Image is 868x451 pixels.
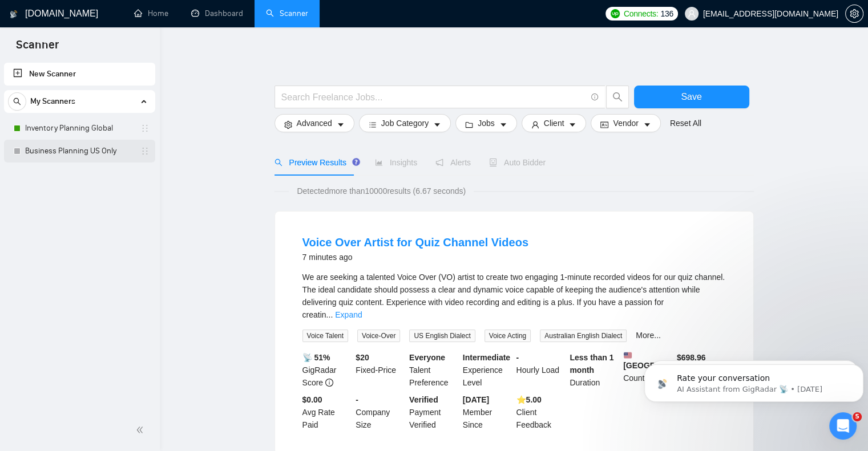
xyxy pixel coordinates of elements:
a: setting [845,9,863,18]
button: setting [845,5,863,23]
a: Expand [335,310,362,319]
a: searchScanner [266,9,308,18]
span: Client [544,117,564,129]
span: area-chart [375,159,383,166]
span: caret-down [643,120,651,129]
span: double-left [136,424,147,436]
b: $ 20 [356,353,369,362]
span: search [607,92,628,102]
span: We are seeking a talented Voice Over (VO) artist to create two engaging 1-minute recorded videos ... [302,273,725,319]
b: Intermediate [463,353,510,362]
span: setting [846,9,863,18]
span: Advanced [297,117,332,129]
a: Inventory Planning Global [25,117,134,140]
span: 5 [853,412,862,421]
span: folder [465,120,473,129]
span: holder [140,124,150,133]
div: Client Feedback [514,393,568,431]
div: We are seeking a talented Voice Over (VO) artist to create two engaging 1-minute recorded videos ... [302,271,726,321]
button: settingAdvancedcaret-down [274,114,354,132]
button: idcardVendorcaret-down [591,114,660,132]
b: Less than 1 month [570,353,613,375]
span: info-circle [591,94,599,101]
button: barsJob Categorycaret-down [359,114,451,132]
input: Search Freelance Jobs... [281,90,586,104]
span: caret-down [568,120,576,129]
a: Reset All [670,117,701,129]
span: info-circle [325,379,333,387]
span: Jobs [478,117,495,129]
img: logo [10,5,18,23]
div: Duration [567,351,621,389]
div: Tooltip anchor [351,157,361,167]
iframe: Intercom notifications message [640,340,868,420]
span: Voice Talent [302,330,349,342]
span: Scanner [7,36,68,60]
span: Vendor [613,117,638,129]
span: Detected more than 10000 results (6.67 seconds) [289,185,474,197]
img: 🇺🇸 [624,351,632,359]
b: - [516,353,519,362]
a: New Scanner [13,63,146,86]
div: Hourly Load [514,351,568,389]
span: Save [681,90,701,104]
button: userClientcaret-down [522,114,587,132]
span: search [274,159,282,166]
span: idcard [600,120,608,129]
b: [GEOGRAPHIC_DATA] [623,351,709,370]
div: Payment Verified [407,393,461,431]
span: Insights [375,158,417,167]
span: US English Dialect [409,330,475,342]
div: Avg Rate Paid [300,393,354,431]
b: - [356,395,358,404]
b: 📡 51% [302,353,330,362]
span: bars [369,120,377,129]
a: Voice Over Artist for Quiz Channel Videos [302,236,528,249]
span: holder [140,147,150,156]
b: Everyone [409,353,445,362]
iframe: Intercom live chat [829,412,857,440]
button: search [8,92,26,111]
div: Member Since [461,393,514,431]
b: Verified [409,395,438,404]
div: GigRadar Score [300,351,354,389]
span: robot [489,159,497,166]
b: ⭐️ 5.00 [516,395,542,404]
div: 7 minutes ago [302,250,528,264]
button: search [606,86,629,108]
span: caret-down [337,120,345,129]
span: My Scanners [30,90,75,113]
a: homeHome [134,9,168,18]
span: Voice-Over [357,330,400,342]
a: Business Planning US Only [25,140,134,162]
span: caret-down [499,120,507,129]
span: ... [326,310,333,319]
a: More... [636,331,661,340]
li: My Scanners [4,90,155,162]
span: setting [284,120,292,129]
span: Auto Bidder [489,158,546,167]
span: Job Category [381,117,429,129]
span: search [9,97,26,105]
span: Connects: [624,7,658,20]
span: Preview Results [274,158,357,167]
div: Experience Level [461,351,514,389]
span: Alerts [435,158,471,167]
button: folderJobscaret-down [455,114,517,132]
b: $0.00 [302,395,322,404]
span: caret-down [433,120,441,129]
div: Fixed-Price [353,351,407,389]
span: Australian English Dialect [540,330,627,342]
b: [DATE] [463,395,489,404]
span: 136 [660,7,673,20]
img: upwork-logo.png [611,9,620,18]
span: Voice Acting [485,330,531,342]
span: user [531,120,539,129]
div: Talent Preference [407,351,461,389]
li: New Scanner [4,63,155,86]
button: Save [634,86,749,108]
